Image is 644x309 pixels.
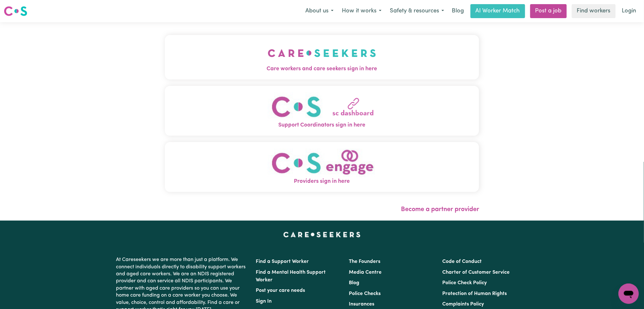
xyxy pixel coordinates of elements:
a: Login [618,4,640,18]
a: Media Centre [349,270,382,275]
a: Find a Mental Health Support Worker [256,270,326,283]
a: Sign In [256,299,272,304]
a: Post a job [530,4,567,18]
span: Support Coordinators sign in here [165,121,479,129]
button: Care workers and care seekers sign in here [165,35,479,79]
a: Careseekers home page [283,232,361,237]
button: About us [301,4,338,18]
a: Insurances [349,302,375,307]
a: Find workers [572,4,616,18]
a: Become a partner provider [401,206,479,213]
a: Police Checks [349,291,381,296]
a: Code of Conduct [442,259,482,264]
a: Complaints Policy [442,302,484,307]
iframe: Button to launch messaging window [619,284,639,304]
button: Safety & resources [386,4,448,18]
a: Charter of Customer Service [442,270,510,275]
button: Support Coordinators sign in here [165,86,479,136]
a: Careseekers logo [4,4,27,18]
button: How it works [338,4,386,18]
button: Providers sign in here [165,142,479,192]
a: Blog [349,280,360,285]
a: Post your care needs [256,288,305,293]
a: AI Worker Match [471,4,525,18]
span: Providers sign in here [165,177,479,186]
span: Care workers and care seekers sign in here [165,65,479,73]
a: Protection of Human Rights [442,291,507,296]
img: Careseekers logo [4,5,27,17]
a: Blog [448,4,468,18]
a: Police Check Policy [442,280,487,285]
a: Find a Support Worker [256,259,309,264]
a: The Founders [349,259,381,264]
